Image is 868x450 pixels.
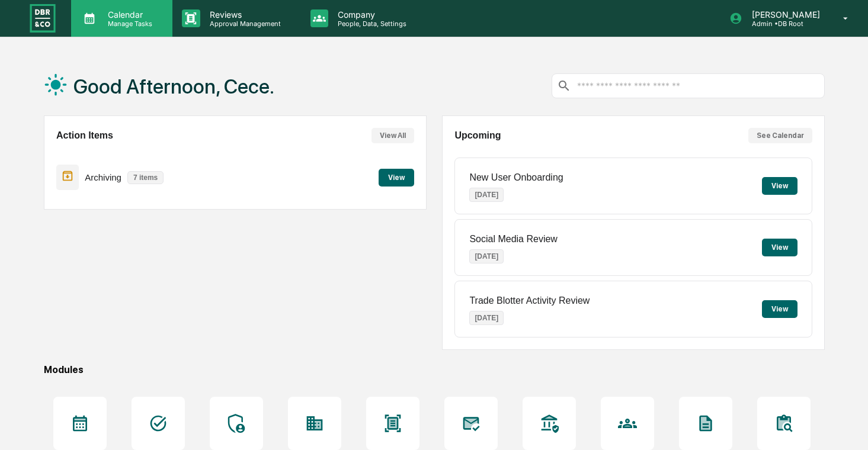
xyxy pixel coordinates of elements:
p: [PERSON_NAME] [742,9,826,20]
p: [DATE] [469,188,504,202]
p: New User Onboarding [469,172,563,183]
div: Modules [44,364,825,375]
p: Company [328,9,412,20]
p: [DATE] [469,249,504,263]
p: Approval Management [200,20,287,28]
p: Calendar [98,9,158,20]
h2: Action Items [56,130,113,141]
p: People, Data, Settings [328,20,412,28]
p: [DATE] [469,311,504,325]
button: View [762,300,797,318]
p: Admin • DB Root [742,20,826,28]
button: View [762,177,797,195]
p: Archiving [85,172,121,182]
h2: Upcoming [454,130,501,141]
button: View [379,169,414,187]
button: See Calendar [748,128,812,143]
p: 7 items [127,171,164,184]
p: Manage Tasks [98,20,158,28]
p: Trade Blotter Activity Review [469,295,590,306]
button: View All [371,128,414,143]
p: Reviews [200,9,287,20]
p: Social Media Review [469,234,558,245]
img: logo [28,2,57,34]
h1: Good Afternoon, Cece. [73,75,274,98]
button: View [762,239,797,256]
a: View [379,171,414,182]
